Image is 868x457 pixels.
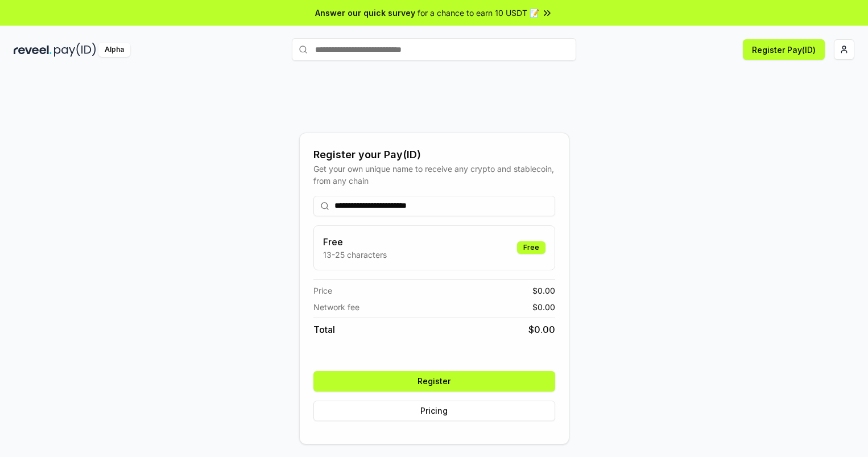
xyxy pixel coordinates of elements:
[313,163,555,187] div: Get your own unique name to receive any crypto and stablecoin, from any chain
[313,301,359,313] span: Network fee
[532,285,555,297] span: $ 0.00
[743,39,825,60] button: Register Pay(ID)
[54,43,96,57] img: pay_id
[323,249,387,261] p: 13-25 characters
[528,323,555,336] span: $ 0.00
[313,401,555,421] button: Pricing
[532,301,555,313] span: $ 0.00
[517,241,545,254] div: Free
[313,323,335,336] span: Total
[313,285,332,297] span: Price
[98,43,130,57] div: Alpha
[313,147,555,163] div: Register your Pay(ID)
[418,7,539,19] span: for a chance to earn 10 USDT 📝
[323,235,387,249] h3: Free
[313,371,555,392] button: Register
[315,7,415,19] span: Answer our quick survey
[14,43,52,57] img: reveel_dark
